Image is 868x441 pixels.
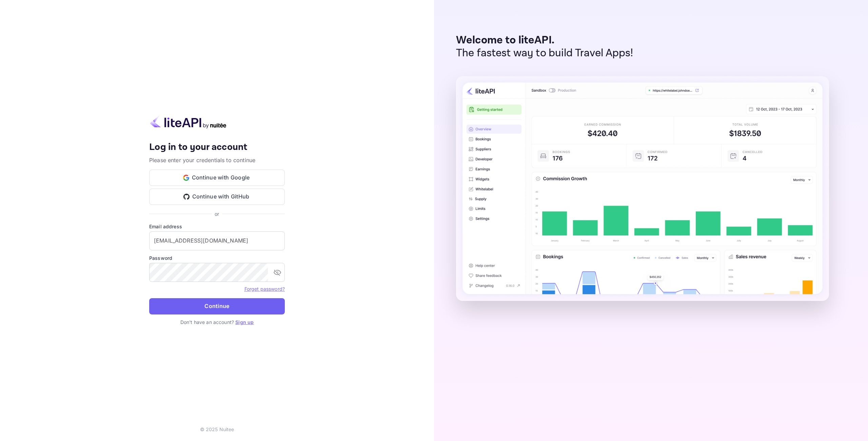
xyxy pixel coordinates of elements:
[149,170,285,186] button: Continue with Google
[149,141,285,153] h4: Log in to your account
[456,47,633,60] p: The fastest way to build Travel Apps!
[149,254,285,262] label: Password
[200,426,234,433] p: © 2025 Nuitee
[149,231,285,250] input: Enter your email address
[244,286,285,292] a: Forget password?
[149,115,227,129] img: liteapi
[271,266,284,279] button: toggle password visibility
[235,319,254,325] a: Sign up
[149,223,285,230] label: Email address
[149,156,285,164] p: Please enter your credentials to continue
[149,319,285,326] p: Don't have an account?
[215,210,219,217] p: or
[456,76,829,301] img: liteAPI Dashboard Preview
[244,285,285,292] a: Forget password?
[149,298,285,314] button: Continue
[149,189,285,205] button: Continue with GitHub
[456,34,633,47] p: Welcome to liteAPI.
